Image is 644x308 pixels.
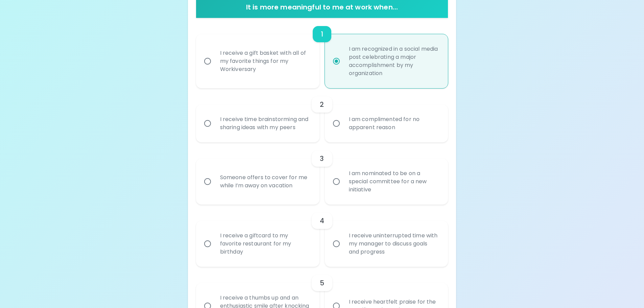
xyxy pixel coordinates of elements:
[196,18,448,88] div: choice-group-check
[343,161,445,202] div: I am nominated to be on a special committee for a new initiative
[343,37,445,86] div: I am recognized in a social media post celebrating a major accomplishment by my organization
[320,278,324,288] h6: 5
[321,29,323,40] h6: 1
[196,142,448,205] div: choice-group-check
[215,107,316,140] div: I receive time brainstorming and sharing ideas with my peers
[199,2,446,13] h6: It is more meaningful to me at work when...
[215,223,316,264] div: I receive a giftcard to my favorite restaurant for my birthday
[215,165,316,198] div: Someone offers to cover for me while I’m away on vacation
[196,88,448,142] div: choice-group-check
[320,99,324,110] h6: 2
[343,107,445,140] div: I am complimented for no apparent reason
[215,41,316,81] div: I receive a gift basket with all of my favorite things for my Workiversary
[196,205,448,267] div: choice-group-check
[320,153,324,164] h6: 3
[320,215,324,226] h6: 4
[343,223,445,264] div: I receive uninterrupted time with my manager to discuss goals and progress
